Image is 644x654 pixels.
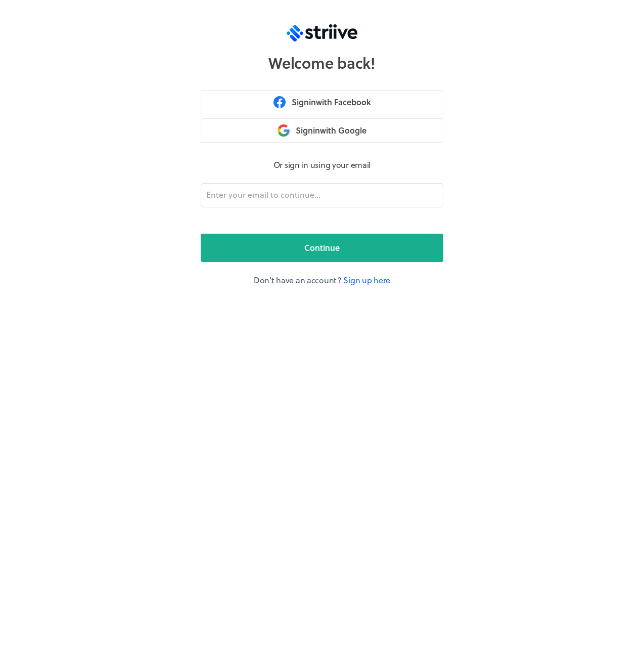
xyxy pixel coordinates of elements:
[201,183,443,207] input: Enter your email to continue...
[201,90,443,114] button: Signinwith Facebook
[343,274,390,286] a: Sign up here
[304,242,340,254] span: Continue
[201,234,443,262] button: Continue
[268,54,375,72] h1: Welcome back!
[287,24,357,41] img: logo-trans.svg
[201,159,443,171] p: Or sign in using your email
[201,118,443,143] button: Signinwith Google
[201,274,443,286] p: Don't have an account?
